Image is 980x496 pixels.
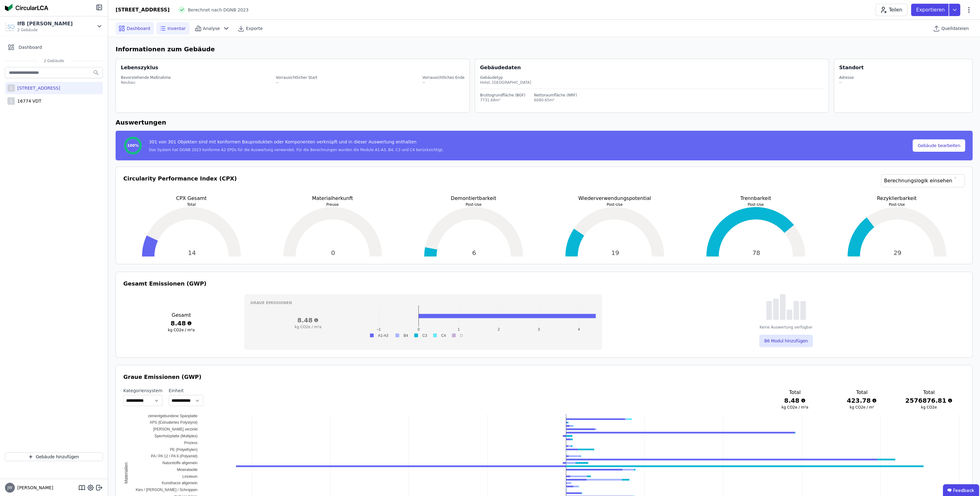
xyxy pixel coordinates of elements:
span: Berechnet nach DGNB 2023 [188,7,249,13]
p: Post-Use [405,202,542,207]
button: B6 Modul hinzufügen [759,335,813,347]
span: Quelldateien [941,25,969,32]
h3: 8.48 [123,319,239,328]
span: Exporte [246,25,263,32]
div: 16774 VDT [15,98,41,104]
div: IfB [PERSON_NAME] [17,20,73,28]
div: Vorrausichtliches Ende [422,75,465,80]
h3: 2576876.81 [905,396,952,405]
span: Inventar [168,25,186,32]
button: Gebäude bearbeiten [913,139,965,152]
div: [STREET_ADDRESS] [15,85,60,91]
div: -- [276,80,317,85]
span: 2 Gebäude [38,58,70,63]
span: Dashboard [127,25,150,32]
h3: kg CO2e [905,405,952,410]
p: Rezyklierbarkeit [829,195,965,202]
h3: kg CO2e / m² [838,405,885,410]
label: Kategoriensystem [123,388,163,394]
span: JW [7,486,12,490]
img: IfB Sorge [5,21,15,31]
h3: Graue Emissionen [250,300,596,305]
span: 2 Gebäude [17,28,73,32]
div: Bruttogrundfläche (BGF) [480,93,525,98]
h3: Total [771,389,818,396]
div: Standort [839,64,863,71]
p: Exportieren [916,6,946,14]
p: CPX Gesamt [123,195,260,202]
p: Total [123,202,260,207]
div: Neubau [121,80,171,85]
div: 301 von 301 Objekten sind mit konformen Bauprodukten oder Komponenten verknüpft und in dieser Aus... [149,139,443,147]
div: -- [839,80,854,85]
p: Post-Use [829,202,965,207]
div: Das System hat DGNB 2023 konforme A2 EPDs für die Auswertung verwendet. Für die Berechnungen wurd... [149,147,443,152]
h3: kg CO2e / m²a [123,328,239,333]
h3: 8.48 [250,316,366,324]
h3: Total [838,389,885,396]
a: Berechnungslogik einsehen [881,174,965,187]
img: empty-state [766,294,806,320]
div: -- [422,80,465,85]
p: Demontiertbarkeit [405,195,542,202]
h6: Informationen zum Gebäude [116,45,973,54]
p: Trennbarkeit [688,195,824,202]
div: 7731.68m² [480,98,525,103]
h3: 423.78 [838,396,885,405]
h3: Graue Emissionen (GWP) [123,373,965,381]
div: Hotel, [GEOGRAPHIC_DATA] [480,80,824,85]
div: Gebäudedaten [480,64,829,71]
p: Wiederverwendungspotential [547,195,683,202]
div: Bevorstehende Maßnahme [121,75,171,80]
span: Dashboard [19,44,42,50]
div: 6080.65m² [534,98,577,103]
h6: Auswertungen [116,118,973,127]
div: 1 [7,97,15,105]
div: 1 [7,84,15,92]
p: Post-Use [688,202,824,207]
button: Gebäude hinzufügen [5,452,103,461]
div: Lebenszyklus [121,64,158,71]
p: Materialherkunft [265,195,401,202]
h3: 8.48 [771,396,818,405]
div: [STREET_ADDRESS] [116,6,170,14]
div: Vorrausichtlicher Start [276,75,317,80]
button: Teilen [876,4,907,16]
h3: kg CO2e / m²a [771,405,818,410]
div: Gebäudetyp [480,75,824,80]
img: Concular [5,4,48,11]
h3: Total [905,389,952,396]
h3: kg CO2e / m²a [250,324,366,329]
span: Analyse [203,25,220,32]
h3: Circularity Performance Index (CPX) [123,174,237,195]
label: Einheit [169,388,203,394]
h3: Gesamt Emissionen (GWP) [123,279,965,288]
p: Post-Use [547,202,683,207]
span: [PERSON_NAME] [15,485,53,491]
div: Nettoraumfläche (NRF) [534,93,577,98]
div: Keine Auswertung verfügbar [760,325,812,330]
h3: Gesamt [123,312,239,319]
span: 100% [127,143,138,148]
div: Adresse [839,75,854,80]
p: Preuse [265,202,401,207]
